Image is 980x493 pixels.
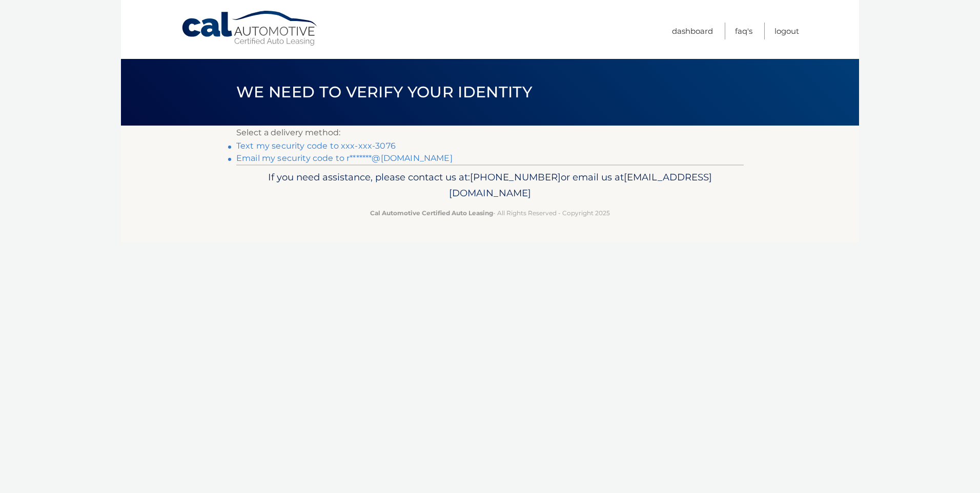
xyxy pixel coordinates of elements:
[735,23,752,39] a: FAQ's
[370,209,493,217] strong: Cal Automotive Certified Auto Leasing
[236,153,453,163] a: Email my security code to r*******@[DOMAIN_NAME]
[774,23,799,39] a: Logout
[672,23,713,39] a: Dashboard
[236,141,396,151] a: Text my security code to xxx-xxx-3076
[236,126,744,140] p: Select a delivery method:
[181,10,319,47] a: Cal Automotive
[470,171,561,183] span: [PHONE_NUMBER]
[236,83,532,101] span: We need to verify your identity
[243,208,737,218] p: - All Rights Reserved - Copyright 2025
[243,169,737,202] p: If you need assistance, please contact us at: or email us at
